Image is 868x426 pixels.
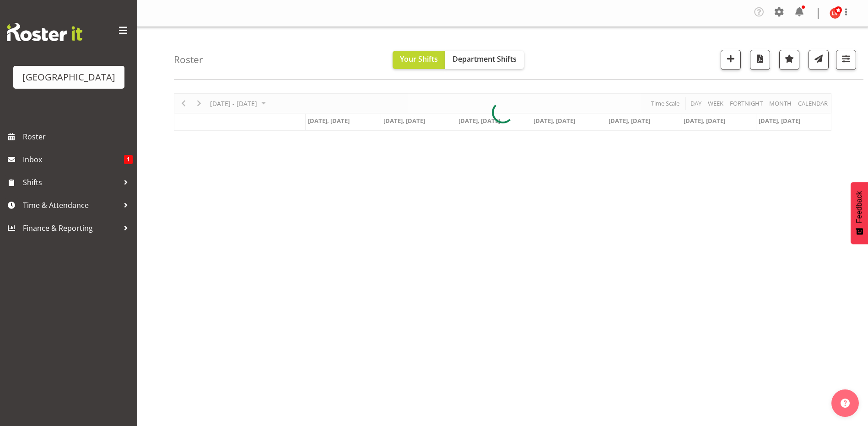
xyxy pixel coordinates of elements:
img: lara-von-fintel10062.jpg [830,8,841,19]
span: Finance & Reporting [23,221,119,235]
button: Filter Shifts [836,50,856,70]
span: Time & Attendance [23,198,119,212]
span: Department Shifts [453,54,517,64]
span: Inbox [23,153,124,166]
div: [GEOGRAPHIC_DATA] [22,70,115,84]
button: Download a PDF of the roster according to the set date range. [750,50,770,70]
h4: Roster [174,54,203,65]
button: Add a new shift [721,50,741,70]
button: Send a list of all shifts for the selected filtered period to all rostered employees. [809,50,829,70]
span: Shifts [23,176,119,189]
button: Feedback - Show survey [851,182,868,244]
span: Feedback [855,191,863,223]
button: Department Shifts [445,51,524,69]
span: Roster [23,130,133,144]
button: Highlight an important date within the roster. [779,50,799,70]
img: Rosterit website logo [7,23,82,41]
img: help-xxl-2.png [841,399,850,408]
span: Your Shifts [400,54,438,64]
button: Your Shifts [393,51,445,69]
span: 1 [124,155,133,164]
